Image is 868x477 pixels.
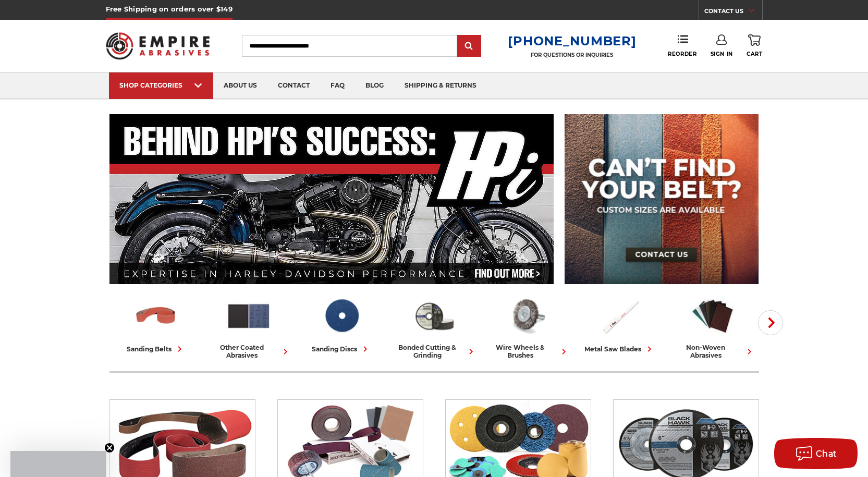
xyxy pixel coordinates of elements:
[774,438,858,469] button: Chat
[670,344,755,359] div: non-woven abrasives
[668,51,696,57] span: Reorder
[10,451,106,477] div: Close teaser
[206,293,291,359] a: other coated abrasives
[816,449,837,459] span: Chat
[758,310,783,335] button: Next
[312,344,371,354] div: sanding discs
[355,72,394,99] a: blog
[320,72,355,99] a: faq
[267,72,320,99] a: contact
[127,344,185,354] div: sanding belts
[711,51,733,57] span: Sign In
[206,344,291,359] div: other coated abrasives
[584,344,655,354] div: metal saw blades
[508,33,636,48] a: [PHONE_NUMBER]
[133,293,179,338] img: Sanding Belts
[226,293,272,338] img: Other Coated Abrasives
[119,81,203,89] div: SHOP CATEGORIES
[392,344,476,359] div: bonded cutting & grinding
[459,36,480,57] input: Submit
[392,293,476,359] a: bonded cutting & grinding
[670,293,755,359] a: non-woven abrasives
[114,293,198,354] a: sanding belts
[106,26,210,66] img: Empire Abrasives
[109,114,554,284] img: Banner for an interview featuring Horsepower Inc who makes Harley performance upgrades featured o...
[747,51,762,57] span: Cart
[668,34,696,57] a: Reorder
[394,72,487,99] a: shipping & returns
[690,293,736,338] img: Non-woven Abrasives
[485,344,569,359] div: wire wheels & brushes
[299,293,384,354] a: sanding discs
[504,293,550,338] img: Wire Wheels & Brushes
[508,52,636,58] p: FOR QUESTIONS OR INQUIRIES
[485,293,569,359] a: wire wheels & brushes
[411,293,457,338] img: Bonded Cutting & Grinding
[578,293,662,354] a: metal saw blades
[747,34,762,57] a: Cart
[319,293,364,338] img: Sanding Discs
[104,443,115,453] button: Close teaser
[704,5,762,20] a: CONTACT US
[597,293,643,338] img: Metal Saw Blades
[213,72,267,99] a: about us
[565,114,759,284] img: promo banner for custom belts.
